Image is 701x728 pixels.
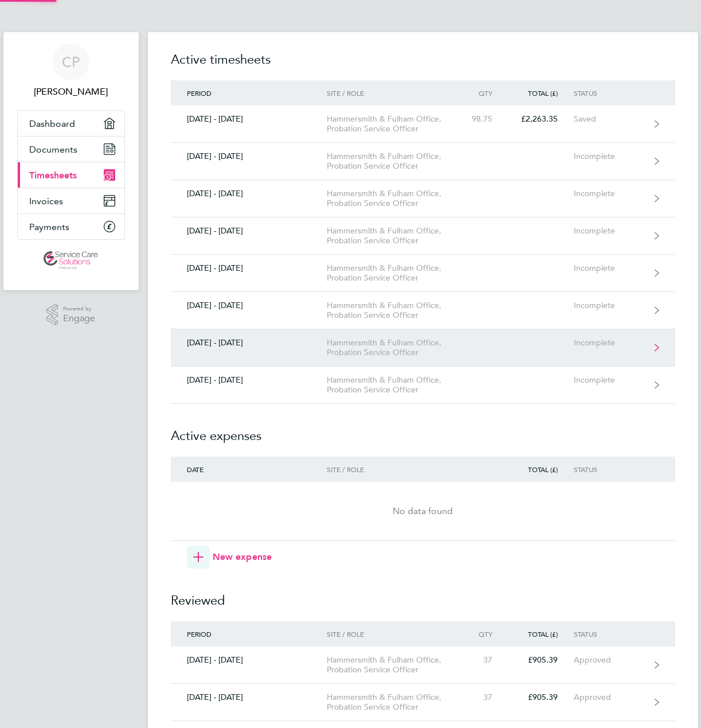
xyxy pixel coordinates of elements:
a: [DATE] - [DATE]Hammersmith & Fulham Office, Probation Service Officer98.75£2,263.35Saved [171,106,675,143]
div: 37 [458,692,508,702]
div: Hammersmith & Fulham Office, Probation Service Officer [327,301,458,320]
h2: Active timesheets [171,50,675,80]
div: Hammersmith & Fulham Office, Probation Service Officer [327,189,458,208]
div: [DATE] - [DATE] [171,226,327,236]
div: [DATE] - [DATE] [171,375,327,385]
a: Powered byEngage [46,304,95,326]
div: Hammersmith & Fulham Office, Probation Service Officer [327,226,458,246]
div: Approved [574,692,644,702]
nav: Main navigation [3,32,139,290]
span: Invoices [29,196,63,207]
div: Hammersmith & Fulham Office, Probation Service Officer [327,655,458,675]
div: Hammersmith & Fulham Office, Probation Service Officer [327,263,458,283]
div: Hammersmith & Fulham Office, Probation Service Officer [327,151,458,171]
span: Dashboard [29,118,75,129]
h2: Active expenses [171,404,675,457]
div: Incomplete [574,151,644,161]
div: 98.75 [458,114,508,124]
div: 37 [458,655,508,665]
div: Site / Role [327,630,458,638]
span: Payments [29,221,69,232]
div: Hammersmith & Fulham Office, Probation Service Officer [327,692,458,712]
a: CP[PERSON_NAME] [17,44,125,99]
a: [DATE] - [DATE]Hammersmith & Fulham Office, Probation Service OfficerIncomplete [171,143,675,180]
div: Status [574,630,644,638]
div: Date [171,465,327,473]
span: Powered by [63,304,95,314]
div: Status [574,465,644,473]
a: [DATE] - [DATE]Hammersmith & Fulham Office, Probation Service OfficerIncomplete [171,217,675,255]
a: [DATE] - [DATE]Hammersmith & Fulham Office, Probation Service OfficerIncomplete [171,255,675,292]
a: [DATE] - [DATE]Hammersmith & Fulham Office, Probation Service Officer37£905.39Approved [171,647,675,684]
div: [DATE] - [DATE] [171,692,327,702]
div: No data found [171,504,675,518]
span: Documents [29,144,77,155]
span: Period [187,629,212,639]
div: Qty [458,89,508,97]
button: New expense [187,546,272,569]
div: [DATE] - [DATE] [171,151,327,161]
span: Colin Paton [17,85,125,99]
a: Payments [18,214,124,239]
a: Timesheets [18,162,124,188]
span: CP [62,54,80,69]
div: Approved [574,655,644,665]
a: Go to home page [17,251,125,270]
a: Documents [18,137,124,162]
h2: Reviewed [171,569,675,621]
div: Status [574,89,644,97]
div: [DATE] - [DATE] [171,114,327,124]
div: Incomplete [574,338,644,348]
span: New expense [213,550,272,564]
div: Incomplete [574,301,644,310]
div: Total (£) [508,465,574,473]
div: Hammersmith & Fulham Office, Probation Service Officer [327,338,458,357]
div: £905.39 [508,692,574,702]
div: Saved [574,114,644,124]
div: £905.39 [508,655,574,665]
span: Timesheets [29,170,77,181]
span: Period [187,88,212,98]
div: Qty [458,630,508,638]
div: [DATE] - [DATE] [171,301,327,310]
div: [DATE] - [DATE] [171,263,327,273]
a: [DATE] - [DATE]Hammersmith & Fulham Office, Probation Service OfficerIncomplete [171,329,675,367]
img: servicecare-logo-retina.png [44,251,97,270]
div: [DATE] - [DATE] [171,189,327,198]
a: Dashboard [18,111,124,136]
a: [DATE] - [DATE]Hammersmith & Fulham Office, Probation Service Officer37£905.39Approved [171,684,675,721]
div: Total (£) [508,630,574,638]
div: Hammersmith & Fulham Office, Probation Service Officer [327,114,458,134]
div: [DATE] - [DATE] [171,338,327,348]
div: Hammersmith & Fulham Office, Probation Service Officer [327,375,458,395]
a: [DATE] - [DATE]Hammersmith & Fulham Office, Probation Service OfficerIncomplete [171,180,675,217]
a: [DATE] - [DATE]Hammersmith & Fulham Office, Probation Service OfficerIncomplete [171,292,675,329]
div: Site / Role [327,465,458,473]
span: Engage [63,314,95,324]
div: Incomplete [574,263,644,273]
div: Incomplete [574,226,644,236]
div: Incomplete [574,375,644,385]
div: Incomplete [574,189,644,198]
a: [DATE] - [DATE]Hammersmith & Fulham Office, Probation Service OfficerIncomplete [171,367,675,404]
div: £2,263.35 [508,114,574,124]
div: Site / Role [327,89,458,97]
div: Total (£) [508,89,574,97]
div: [DATE] - [DATE] [171,655,327,665]
a: Invoices [18,188,124,213]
